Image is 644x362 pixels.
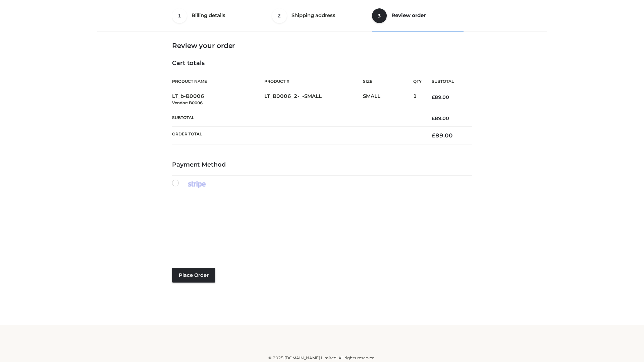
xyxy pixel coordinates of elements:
th: Order Total [172,127,422,144]
td: LT_B0006_2-_-SMALL [264,89,363,110]
span: £ [432,132,435,139]
td: 1 [413,89,422,110]
small: Vendor: B0006 [172,100,203,105]
button: Place order [172,268,215,283]
bdi: 89.00 [432,94,449,100]
td: LT_b-B0006 [172,89,264,110]
th: Product # [264,74,363,89]
th: Size [363,74,410,89]
bdi: 89.00 [432,115,449,121]
th: Qty [413,74,422,89]
span: £ [432,115,435,121]
span: £ [432,94,435,100]
h3: Review your order [172,42,472,50]
td: SMALL [363,89,413,110]
th: Subtotal [172,110,422,126]
iframe: Secure payment input frame [171,187,471,255]
h4: Cart totals [172,60,472,67]
th: Subtotal [422,74,472,89]
bdi: 89.00 [432,132,453,139]
div: © 2025 [DOMAIN_NAME] Limited. All rights reserved. [100,355,544,361]
th: Product Name [172,74,264,89]
h4: Payment Method [172,161,472,169]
